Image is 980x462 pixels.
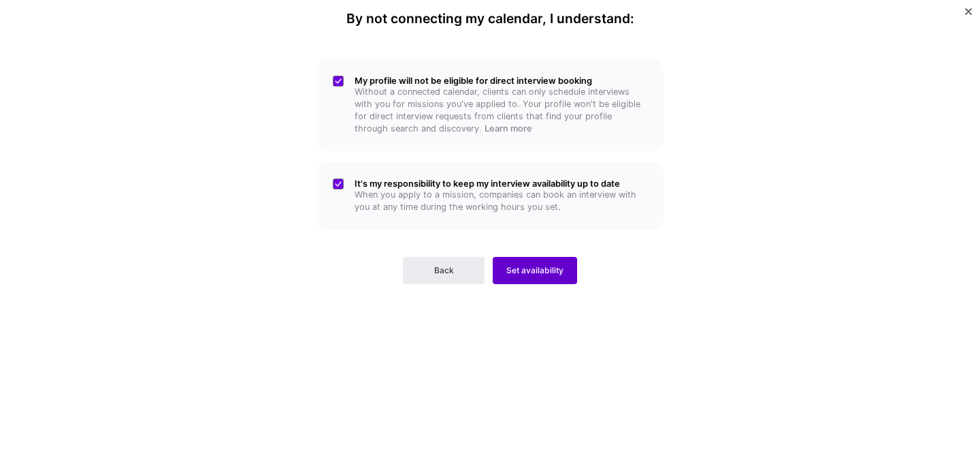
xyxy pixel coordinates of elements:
p: When you apply to a mission, companies can book an interview with you at any time during the work... [355,189,647,213]
a: Learn more [485,123,532,134]
span: Set availability [506,264,563,277]
span: Back [434,264,454,277]
h5: My profile will not be eligible for direct interview booking [355,76,647,86]
button: Set availability [493,257,577,284]
h4: By not connecting my calendar, I understand: [346,11,634,27]
p: Without a connected calendar, clients can only schedule interviews with you for missions you've a... [355,86,647,135]
h5: It's my responsibility to keep my interview availability up to date [355,179,647,189]
button: Close [965,8,972,22]
button: Back [403,257,485,284]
